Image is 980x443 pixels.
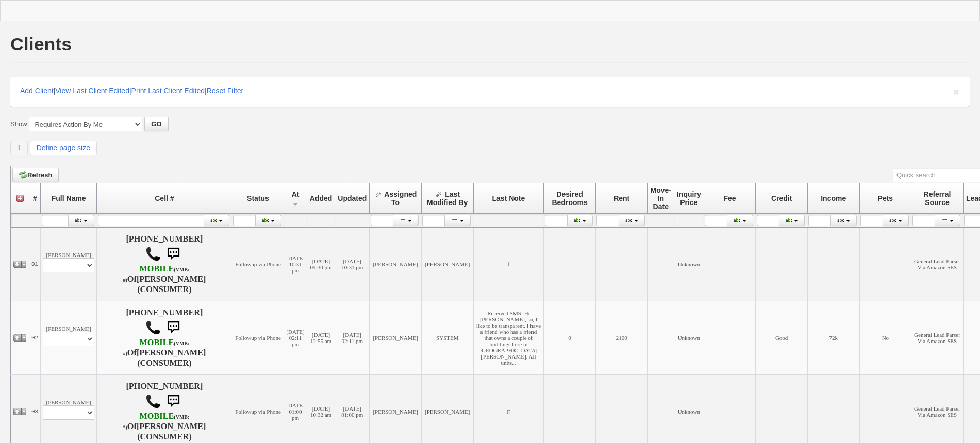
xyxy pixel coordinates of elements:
[123,338,189,357] b: T-Mobile USA, Inc. (form. Metro PCS, Inc.)
[335,301,370,375] td: [DATE] 02:11 pm
[284,301,307,375] td: [DATE] 02:11 pm
[859,301,911,375] td: No
[307,228,335,301] td: [DATE] 09:30 pm
[807,301,859,375] td: 72k
[163,317,184,338] img: sms.png
[473,228,544,301] td: f
[20,87,54,95] a: Add Client
[677,190,701,207] span: Inquiry Price
[335,228,370,301] td: [DATE] 10:31 pm
[771,194,792,202] span: Credit
[552,190,587,207] span: Desired Bedrooms
[10,35,72,54] h1: Clients
[41,301,97,375] td: [PERSON_NAME]
[473,301,544,375] td: Received SMS: Hi [PERSON_NAME], so, I like to be transparent. I have a friend who has a friend th...
[131,87,205,95] a: Print Last Client Edited
[144,117,168,131] button: GO
[384,190,417,207] span: Assigned To
[140,412,174,421] font: MOBILE
[613,194,629,202] span: Rent
[911,301,964,375] td: General Lead Parser Via Amazon SES
[232,301,284,375] td: Followup via Phone
[137,422,206,431] b: [PERSON_NAME]
[492,194,525,202] span: Last Note
[55,87,129,95] a: View Last Client Edited
[370,301,422,375] td: [PERSON_NAME]
[41,228,97,301] td: [PERSON_NAME]
[163,391,184,412] img: sms.png
[12,168,59,182] a: Refresh
[307,301,335,375] td: [DATE] 12:55 am
[878,194,893,202] span: Pets
[99,382,229,441] h4: [PHONE_NUMBER] Of (CONSUMER)
[674,228,704,301] td: Unknown
[723,194,736,202] span: Fee
[821,194,846,202] span: Income
[155,194,174,202] span: Cell #
[145,246,161,262] img: call.png
[137,275,206,284] b: [PERSON_NAME]
[427,190,468,207] span: Last Modified By
[29,183,41,214] th: #
[338,194,367,202] span: Updated
[99,234,229,294] h4: [PHONE_NUMBER] Of (CONSUMER)
[10,141,28,155] a: 1
[247,194,269,202] span: Status
[30,141,97,155] a: Define page size
[207,87,244,95] a: Reset Filter
[310,194,333,202] span: Added
[163,244,184,264] img: sms.png
[370,228,422,301] td: [PERSON_NAME]
[140,264,174,274] font: MOBILE
[651,186,671,211] span: Move-In Date
[145,394,161,409] img: call.png
[544,301,596,375] td: 0
[140,338,174,347] font: MOBILE
[123,412,189,431] b: Verizon Wireless
[421,301,473,375] td: SYSTEM
[284,228,307,301] td: [DATE] 10:31 pm
[29,301,41,375] td: 02
[421,228,473,301] td: [PERSON_NAME]
[911,228,964,301] td: General Lead Parser Via Amazon SES
[123,264,189,284] b: T-Mobile USA, Inc.
[29,228,41,301] td: 01
[10,77,970,107] div: | | |
[99,308,229,368] h4: [PHONE_NUMBER] Of (CONSUMER)
[674,301,704,375] td: Unknown
[137,348,206,357] b: [PERSON_NAME]
[595,301,647,375] td: 2100
[756,301,808,375] td: Good
[10,120,27,129] label: Show
[52,194,86,202] span: Full Name
[145,320,161,335] img: call.png
[924,190,951,207] span: Referral Source
[232,228,284,301] td: Followup via Phone
[292,190,300,198] span: At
